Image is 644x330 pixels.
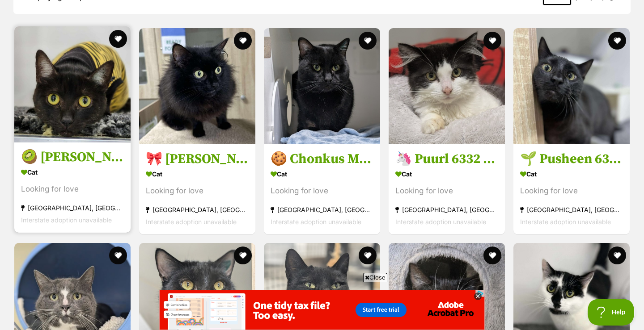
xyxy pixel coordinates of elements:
button: favourite [109,30,127,48]
img: 🥝 Clara 6220 🥝 [14,26,131,142]
button: favourite [234,246,252,264]
span: Interstate adoption unavailable [271,218,361,226]
img: 🦄 Puurl 6332 🦄 [389,28,505,144]
iframe: Help Scout Beacon - Open [588,299,635,326]
div: [GEOGRAPHIC_DATA], [GEOGRAPHIC_DATA] [21,202,124,214]
span: Interstate adoption unavailable [21,216,112,224]
h3: 🥝 [PERSON_NAME] 6220 🥝 [21,149,124,166]
a: 🥝 [PERSON_NAME] 6220 🥝 Cat Looking for love [GEOGRAPHIC_DATA], [GEOGRAPHIC_DATA] Interstate adopt... [14,142,131,233]
span: Interstate adoption unavailable [520,218,611,226]
button: favourite [234,32,252,50]
div: Looking for love [520,185,623,197]
button: favourite [359,246,377,264]
h3: 🌱 Pusheen 6342 🌱 [520,150,623,167]
div: Cat [146,167,249,180]
img: iconc.png [316,0,325,7]
button: favourite [109,246,127,264]
h3: 🎀 [PERSON_NAME] 6352 🎀 [146,150,249,167]
span: Close [363,273,387,282]
a: 🍪 Chonkus Maximus 6335 🍪 Cat Looking for love [GEOGRAPHIC_DATA], [GEOGRAPHIC_DATA] Interstate ado... [264,144,380,234]
div: Looking for love [271,185,373,197]
h3: 🦄 Puurl 6332 🦄 [395,150,498,167]
div: [GEOGRAPHIC_DATA], [GEOGRAPHIC_DATA] [520,204,623,216]
button: favourite [608,246,626,264]
button: favourite [483,246,501,264]
button: favourite [359,32,377,50]
h3: 🍪 Chonkus Maximus 6335 🍪 [271,150,373,167]
img: 🌱 Pusheen 6342 🌱 [513,28,630,144]
div: Cat [395,167,498,180]
div: Cat [520,167,623,180]
a: 🌱 Pusheen 6342 🌱 Cat Looking for love [GEOGRAPHIC_DATA], [GEOGRAPHIC_DATA] Interstate adoption un... [513,144,630,234]
div: [GEOGRAPHIC_DATA], [GEOGRAPHIC_DATA] [146,204,249,216]
img: 🎀 Tully 6352 🎀 [139,28,255,144]
div: Cat [21,166,124,179]
button: favourite [608,32,626,50]
div: Looking for love [395,185,498,197]
a: 🎀 [PERSON_NAME] 6352 🎀 Cat Looking for love [GEOGRAPHIC_DATA], [GEOGRAPHIC_DATA] Interstate adopt... [139,144,255,234]
div: Looking for love [146,185,249,197]
div: [GEOGRAPHIC_DATA], [GEOGRAPHIC_DATA] [271,204,373,216]
img: 🍪 Chonkus Maximus 6335 🍪 [264,28,380,144]
a: 🦄 Puurl 6332 🦄 Cat Looking for love [GEOGRAPHIC_DATA], [GEOGRAPHIC_DATA] Interstate adoption unav... [389,144,505,234]
span: Interstate adoption unavailable [395,218,486,226]
span: Interstate adoption unavailable [146,218,237,226]
button: favourite [483,32,501,50]
div: Looking for love [21,183,124,195]
div: Cat [271,167,373,180]
div: [GEOGRAPHIC_DATA], [GEOGRAPHIC_DATA] [395,204,498,216]
iframe: Advertisement [159,285,485,326]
